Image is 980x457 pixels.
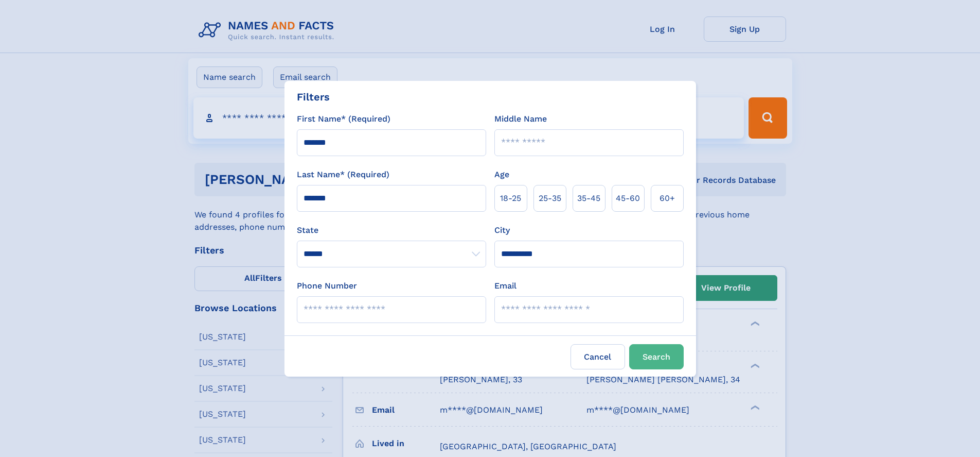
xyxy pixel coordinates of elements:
label: City [494,224,510,236]
button: Search [629,344,684,369]
span: 25‑35 [539,192,561,205]
div: Filters [297,89,330,105]
span: 45‑60 [616,192,640,205]
label: Middle Name [494,113,547,125]
span: 35‑45 [577,192,600,205]
span: 18‑25 [500,192,521,205]
label: Age [494,168,509,181]
label: Phone Number [297,280,357,292]
label: Email [494,280,516,292]
label: Last Name* (Required) [297,168,389,181]
label: First Name* (Required) [297,113,390,125]
span: 60+ [660,192,675,205]
label: State [297,224,486,236]
label: Cancel [571,344,625,369]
